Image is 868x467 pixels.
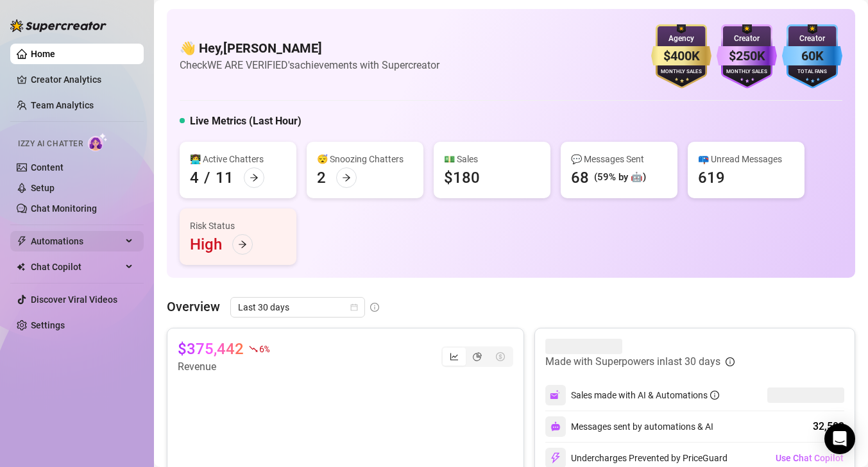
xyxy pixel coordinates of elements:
span: calendar [350,303,358,311]
div: 32,582 [813,419,844,434]
div: (59% by 🤖) [594,170,646,185]
a: Settings [31,320,65,330]
div: Total Fans [782,68,842,76]
div: Creator [782,33,842,45]
div: Sales made with AI & Automations [571,388,719,402]
span: pie-chart [473,352,482,361]
article: Revenue [178,359,269,375]
div: $250K [717,46,777,66]
img: blue-badge-DgoSNQY1.svg [782,24,842,89]
div: Agency [651,33,711,45]
div: Open Intercom Messenger [824,423,855,454]
span: line-chart [450,352,459,361]
div: 619 [698,167,725,188]
span: Izzy AI Chatter [18,138,83,150]
div: 11 [216,167,234,188]
img: svg%3e [550,389,561,401]
div: 👩‍💻 Active Chatters [190,152,286,166]
span: info-circle [710,391,719,400]
div: 4 [190,167,199,188]
a: Content [31,162,64,173]
span: info-circle [370,303,379,312]
span: dollar-circle [496,352,505,361]
a: Team Analytics [31,100,94,110]
img: AI Chatter [88,133,108,151]
div: 60K [782,46,842,66]
span: Last 30 days [238,298,357,317]
div: Risk Status [190,219,286,233]
a: Creator Analytics [31,69,133,90]
img: logo-BBDzfeDw.svg [10,19,106,32]
div: Messages sent by automations & AI [545,416,713,437]
h5: Live Metrics (Last Hour) [190,114,302,129]
a: Discover Viral Videos [31,294,117,305]
span: Automations [31,231,122,251]
article: Made with Superpowers in last 30 days [545,354,720,369]
div: $400K [651,46,711,66]
span: 6 % [259,343,269,355]
div: Monthly Sales [651,68,711,76]
a: Setup [31,183,55,193]
div: 💵 Sales [444,152,540,166]
img: purple-badge-B9DA21FR.svg [717,24,777,89]
div: 📪 Unread Messages [698,152,794,166]
span: fall [249,344,258,353]
div: $180 [444,167,480,188]
article: Overview [167,297,220,316]
span: arrow-right [250,173,259,182]
span: info-circle [726,357,735,366]
span: thunderbolt [17,236,27,246]
span: Use Chat Copilot [776,453,844,463]
img: svg%3e [550,452,561,464]
article: Check WE ARE VERIFIED's achievements with Supercreator [180,57,439,73]
div: 2 [317,167,326,188]
div: segmented control [441,346,513,367]
span: arrow-right [238,240,247,249]
a: Chat Monitoring [31,203,97,214]
img: Chat Copilot [17,262,25,271]
span: Chat Copilot [31,257,122,277]
img: gold-badge-CigiZidd.svg [651,24,711,89]
img: svg%3e [550,421,561,432]
div: 68 [571,167,589,188]
div: 💬 Messages Sent [571,152,667,166]
div: 😴 Snoozing Chatters [317,152,413,166]
h4: 👋 Hey, [PERSON_NAME] [180,39,439,57]
div: Monthly Sales [717,68,777,76]
a: Home [31,49,55,59]
article: $375,442 [178,339,244,359]
span: arrow-right [342,173,351,182]
div: Creator [717,33,777,45]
